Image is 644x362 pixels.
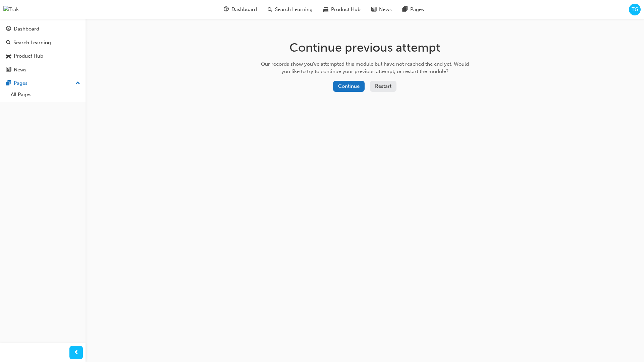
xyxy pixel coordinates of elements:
[218,3,262,16] a: guage-iconDashboard
[3,37,83,49] a: Search Learning
[6,26,11,32] span: guage-icon
[3,23,83,35] a: Dashboard
[6,53,11,59] span: car-icon
[3,50,83,62] a: Product Hub
[318,3,366,16] a: car-iconProduct Hub
[629,4,641,15] button: TG
[6,40,11,46] span: search-icon
[6,80,11,86] span: pages-icon
[14,25,39,33] div: Dashboard
[331,6,361,13] span: Product Hub
[366,3,397,16] a: news-iconNews
[397,3,429,16] a: pages-iconPages
[6,67,11,73] span: news-icon
[74,349,79,357] span: prev-icon
[275,6,313,13] span: Search Learning
[231,6,257,13] span: Dashboard
[224,5,229,14] span: guage-icon
[13,39,51,47] div: Search Learning
[268,5,272,14] span: search-icon
[3,6,19,13] img: Trak
[323,5,328,14] span: car-icon
[379,6,392,13] span: News
[410,6,424,13] span: Pages
[14,66,26,74] div: News
[3,64,83,76] a: News
[259,40,471,55] h1: Continue previous attempt
[14,79,28,87] div: Pages
[3,77,83,89] button: Pages
[8,89,83,100] a: All Pages
[333,81,365,92] button: Continue
[402,5,408,14] span: pages-icon
[371,5,376,14] span: news-icon
[14,52,43,60] div: Product Hub
[3,21,83,77] button: DashboardSearch LearningProduct HubNews
[632,6,638,13] span: TG
[259,60,471,75] div: Our records show you've attempted this module but have not reached the end yet. Would you like to...
[262,3,318,16] a: search-iconSearch Learning
[370,81,396,92] button: Restart
[75,79,80,88] span: up-icon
